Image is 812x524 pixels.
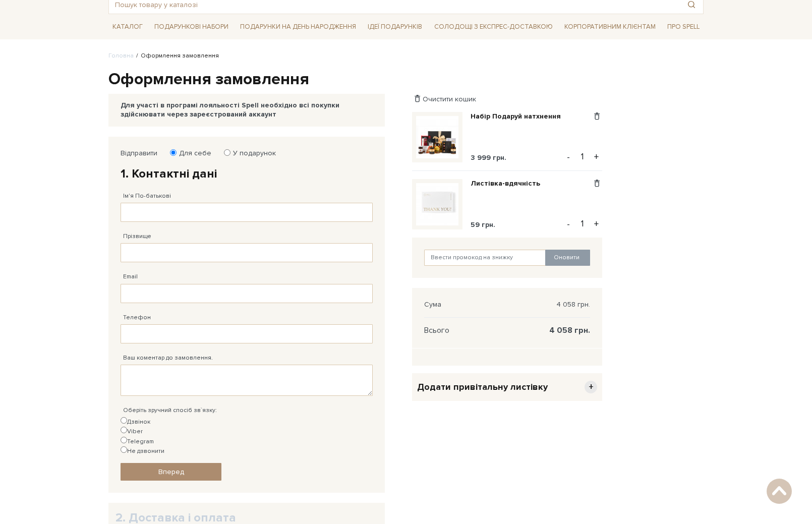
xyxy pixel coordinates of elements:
input: Telegram [121,437,127,443]
span: Ідеї подарунків [364,19,426,35]
input: Дзвінок [121,417,127,424]
h1: Оформлення замовлення [108,69,704,90]
span: Сума [424,300,441,309]
label: Відправити [121,149,157,158]
span: Подарункові набори [150,19,233,35]
span: Додати привітальну листівку [417,381,548,393]
label: У подарунок [226,149,276,158]
a: Головна [108,52,134,60]
img: Листівка-вдячність [416,183,458,225]
button: + [591,149,602,164]
label: Telegram [121,437,154,446]
h2: 1. Контактні дані [121,166,373,182]
input: Ввести промокод на знижку [424,250,546,266]
input: У подарунок [224,149,230,156]
label: Оберіть зручний спосіб зв`язку: [123,406,217,415]
a: Набір Подаруй натхнення [471,112,568,121]
input: Не дзвонити [121,446,127,453]
label: Прізвище [123,232,151,241]
img: Набір Подаруй натхнення [416,116,458,158]
label: Не дзвонити [121,446,164,456]
li: Оформлення замовлення [134,51,219,61]
a: Корпоративним клієнтам [560,18,660,35]
label: Email [123,272,138,281]
button: Оновити [545,250,590,266]
span: 3 999 грн. [471,153,506,162]
label: Ім'я По-батькові [123,192,171,201]
label: Ваш коментар до замовлення. [123,354,213,363]
input: Для себе [170,149,177,156]
input: Viber [121,427,127,433]
label: Для себе [172,149,211,158]
div: Очистити кошик [412,94,602,104]
label: Viber [121,427,143,436]
span: Вперед [158,468,184,476]
span: 4 058 грн. [556,300,590,309]
button: - [563,149,573,164]
a: Листівка-вдячність [471,179,548,188]
span: Подарунки на День народження [236,19,360,35]
span: Всього [424,326,449,335]
div: Для участі в програмі лояльності Spell необхідно всі покупки здійснювати через зареєстрований акк... [121,101,373,119]
label: Телефон [123,313,151,322]
button: - [563,216,573,231]
span: + [585,381,597,393]
label: Дзвінок [121,417,150,427]
span: 4 058 грн. [549,326,590,335]
span: Про Spell [663,19,704,35]
span: 59 грн. [471,220,495,229]
span: Каталог [108,19,147,35]
button: + [591,216,602,231]
a: Солодощі з експрес-доставкою [430,18,557,35]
